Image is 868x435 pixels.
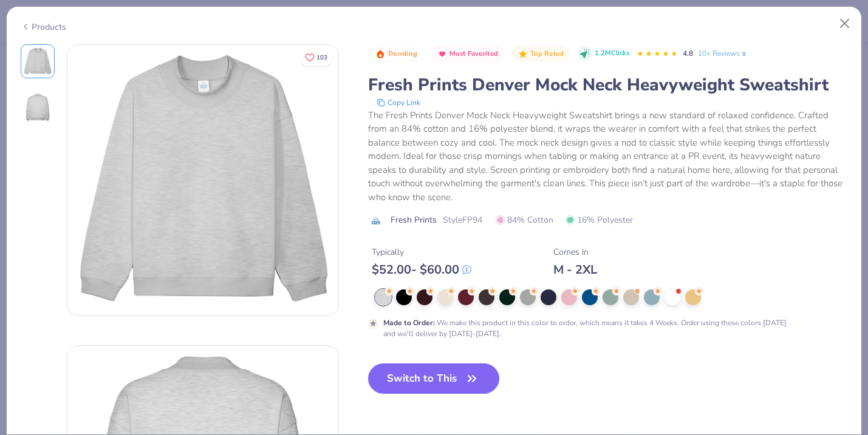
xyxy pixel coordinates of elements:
[21,21,66,33] div: Products
[316,55,327,61] span: 103
[23,93,52,122] img: Back
[431,46,505,62] button: Badge Button
[391,214,437,226] span: Fresh Prints
[368,363,500,394] button: Switch to This
[683,49,693,58] span: 4.8
[566,214,633,226] span: 16% Polyester
[369,46,424,62] button: Badge Button
[372,246,471,258] div: Typically
[698,48,748,59] a: 10+ Reviews
[437,49,447,59] img: Most Favorited sort
[496,214,553,226] span: 84% Cotton
[530,50,564,57] span: Top Rated
[368,216,384,226] img: brand logo
[449,50,498,57] span: Most Favorited
[373,96,424,109] button: copy to clipboard
[372,262,471,277] div: $ 52.00 - $ 60.00
[388,50,417,57] span: Trending
[383,317,790,339] div: We make this product in this color to order, which means it takes 4 Weeks. Order using these colo...
[595,49,629,59] span: 1.2M Clicks
[368,73,848,96] div: Fresh Prints Denver Mock Neck Heavyweight Sweatshirt
[833,12,856,35] button: Close
[375,49,385,59] img: Trending sort
[518,49,528,59] img: Top Rated sort
[23,47,52,76] img: Front
[637,44,678,64] div: 4.8 Stars
[553,246,597,258] div: Comes In
[512,46,570,62] button: Badge Button
[368,109,848,204] div: The Fresh Prints Denver Mock Neck Heavyweight Sweatshirt brings a new standard of relaxed confide...
[299,49,333,66] button: Like
[383,318,435,328] strong: Made to Order :
[443,214,482,226] span: Style FP94
[553,262,597,277] div: M - 2XL
[67,45,338,315] img: Front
